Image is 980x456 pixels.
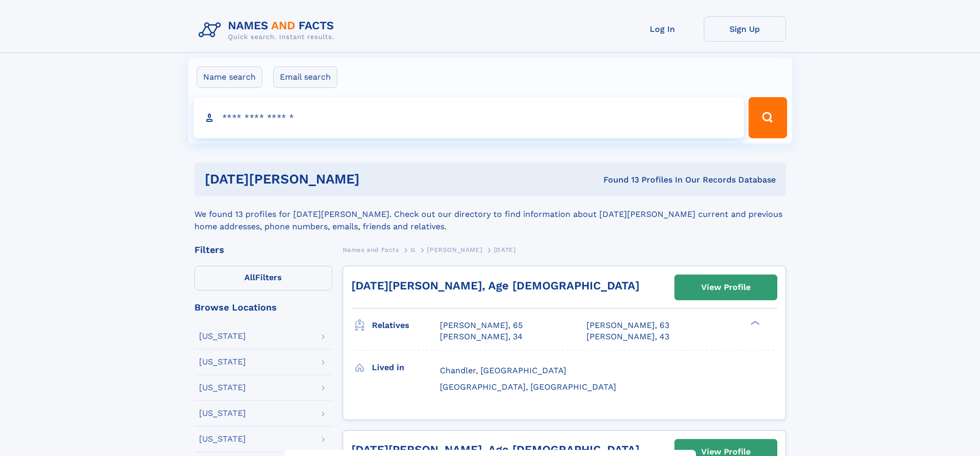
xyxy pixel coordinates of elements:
[273,66,337,88] label: Email search
[586,320,669,331] a: [PERSON_NAME], 63
[199,358,246,366] div: [US_STATE]
[440,382,616,392] span: [GEOGRAPHIC_DATA], [GEOGRAPHIC_DATA]
[748,320,760,326] div: ❯
[199,384,246,392] div: [US_STATE]
[194,16,343,44] img: Logo Names and Facts
[621,16,704,42] a: Log In
[586,331,669,342] a: [PERSON_NAME], 43
[194,245,332,254] div: Filters
[749,97,787,138] button: Search Button
[194,266,332,290] label: Filters
[194,196,786,233] div: We found 13 profiles for [DATE][PERSON_NAME]. Check out our directory to find information about [...
[427,243,482,256] a: [PERSON_NAME]
[411,246,416,253] span: G
[440,331,523,342] a: [PERSON_NAME], 34
[482,174,776,186] div: Found 13 Profiles In Our Records Database
[411,243,416,256] a: G
[494,246,516,253] span: [DATE]
[427,246,482,253] span: [PERSON_NAME]
[193,97,744,138] input: search input
[372,317,440,334] h3: Relatives
[701,276,751,299] div: View Profile
[199,435,246,443] div: [US_STATE]
[440,366,566,375] span: Chandler, [GEOGRAPHIC_DATA]
[343,243,399,256] a: Names and Facts
[372,359,440,376] h3: Lived in
[199,332,246,340] div: [US_STATE]
[351,443,639,456] a: [DATE][PERSON_NAME], Age [DEMOGRAPHIC_DATA]
[199,409,246,417] div: [US_STATE]
[197,66,262,88] label: Name search
[244,272,255,282] span: All
[205,173,482,186] h1: [DATE][PERSON_NAME]
[194,303,332,312] div: Browse Locations
[704,16,786,42] a: Sign Up
[440,320,523,331] a: [PERSON_NAME], 65
[351,279,639,292] a: [DATE][PERSON_NAME], Age [DEMOGRAPHIC_DATA]
[675,275,777,300] a: View Profile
